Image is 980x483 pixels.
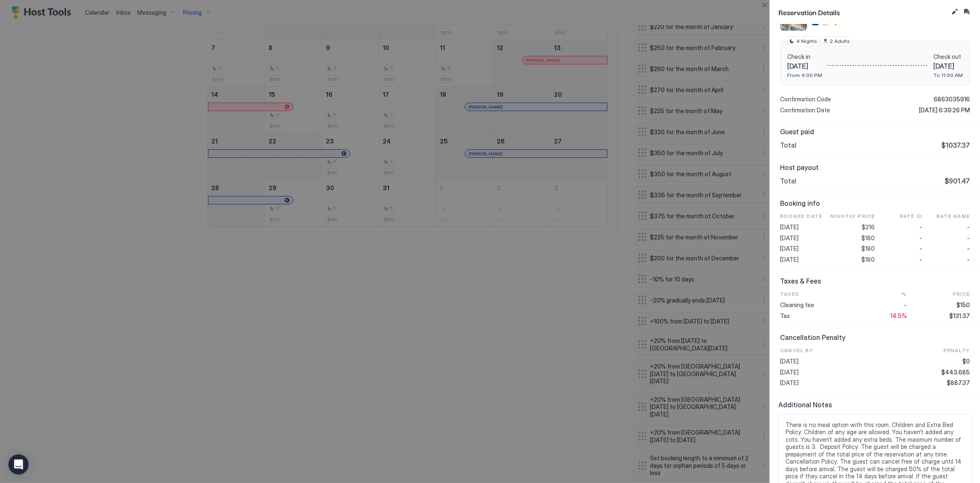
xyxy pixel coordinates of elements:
[780,223,828,231] span: [DATE]
[943,347,970,354] span: Penalty
[780,245,828,252] span: [DATE]
[890,312,907,320] span: 14.5%
[936,212,970,220] span: Rate Name
[919,223,922,231] span: -
[780,234,828,242] span: [DATE]
[778,7,948,17] span: Reservation Details
[780,141,796,149] span: Total
[949,312,970,320] span: $131.37
[780,127,970,136] span: Guest paid
[780,106,830,114] span: Confirmation Date
[941,141,970,149] span: $1037.37
[862,223,875,231] span: $216
[933,53,963,61] span: Check out
[780,256,828,263] span: [DATE]
[947,379,970,387] span: $887.37
[780,301,843,309] span: Cleaning fee
[830,212,875,220] span: Nightly Price
[796,37,817,45] span: 4 Nights
[901,290,906,298] span: %
[950,7,960,17] button: Edit reservation
[934,96,970,103] span: 6863035916
[778,401,972,409] span: Additional Notes
[780,347,875,354] span: CANCEL BY
[967,245,970,252] span: -
[787,62,822,70] span: [DATE]
[780,358,875,365] span: [DATE]
[780,290,843,298] span: Taxes
[900,212,922,220] span: Rate ID
[956,301,970,309] span: $150
[830,37,850,45] span: 2 Adults
[862,234,875,242] span: $180
[933,72,963,78] span: To 11:00 AM
[862,256,875,263] span: $180
[919,106,970,114] span: [DATE] 6:39:26 PM
[780,96,831,103] span: Confirmation Code
[780,369,875,376] span: [DATE]
[780,212,828,220] span: Booked Date
[962,358,970,365] span: $0
[967,234,970,242] span: -
[8,454,29,475] div: Open Intercom Messenger
[919,234,922,242] span: -
[780,277,970,285] span: Taxes & Fees
[780,333,970,342] span: Cancellation Penalty
[941,369,970,376] span: $443.685
[862,245,875,252] span: $180
[780,379,875,387] span: [DATE]
[945,177,970,185] span: $901.47
[787,72,822,78] span: From 4:00 PM
[780,177,796,185] span: Total
[780,199,970,207] span: Booking info
[933,62,963,70] span: [DATE]
[780,312,843,320] span: Tax
[780,163,970,172] span: Host payout
[787,53,822,61] span: Check in
[904,301,907,309] span: -
[961,7,972,17] button: Inbox
[919,245,922,252] span: -
[919,256,922,263] span: -
[953,290,970,298] span: Price
[967,256,970,263] span: -
[967,223,970,231] span: -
